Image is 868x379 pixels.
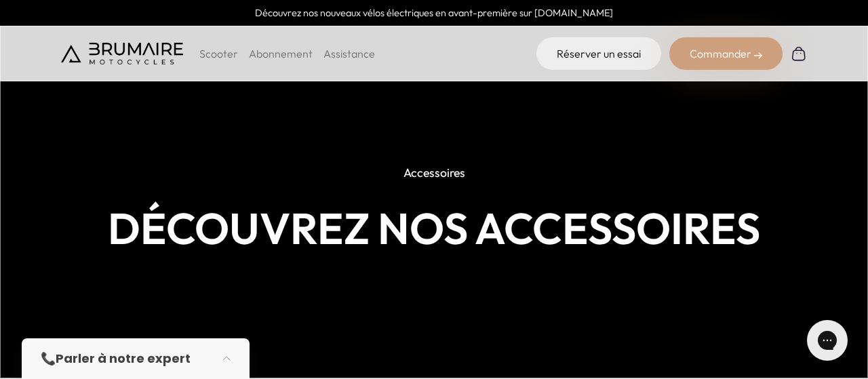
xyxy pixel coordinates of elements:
[754,52,762,60] img: right-arrow-2.png
[791,45,807,62] img: Panier
[800,315,854,365] iframe: Gorgias live chat messenger
[249,47,313,60] a: Abonnement
[61,43,183,64] img: Brumaire Motocycles
[199,45,238,62] p: Scooter
[323,47,375,60] a: Assistance
[61,203,807,254] h1: Découvrez nos accessoires
[393,158,475,188] p: Accessoires
[536,37,661,70] a: Réserver un essai
[669,37,783,70] div: Commander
